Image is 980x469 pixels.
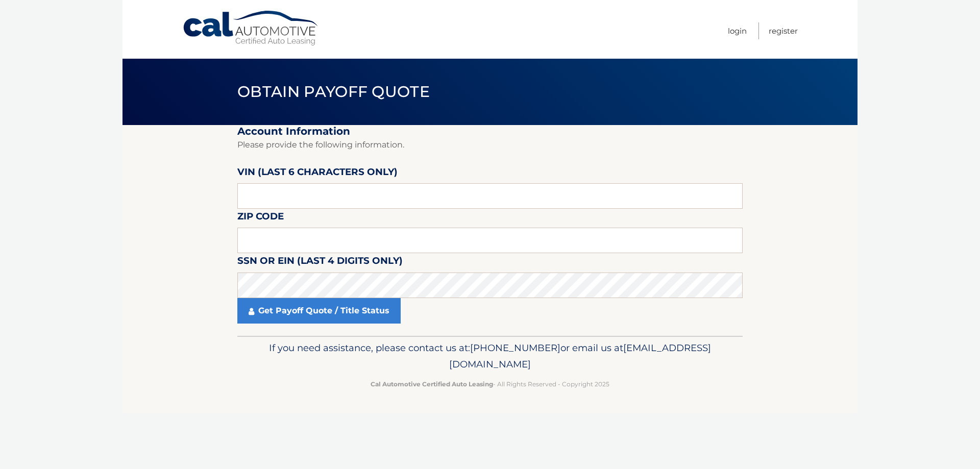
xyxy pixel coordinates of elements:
span: Obtain Payoff Quote [237,82,430,101]
p: Please provide the following information. [237,138,743,152]
label: SSN or EIN (last 4 digits only) [237,253,403,272]
label: VIN (last 6 characters only) [237,164,398,183]
strong: Cal Automotive Certified Auto Leasing [371,380,493,388]
p: If you need assistance, please contact us at: or email us at [244,340,736,373]
a: Cal Automotive [182,10,320,46]
a: Register [769,22,798,39]
a: Login [728,22,747,39]
h2: Account Information [237,125,743,138]
span: [PHONE_NUMBER] [470,342,560,354]
p: - All Rights Reserved - Copyright 2025 [244,379,736,389]
a: Get Payoff Quote / Title Status [237,298,401,324]
label: Zip Code [237,209,284,228]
